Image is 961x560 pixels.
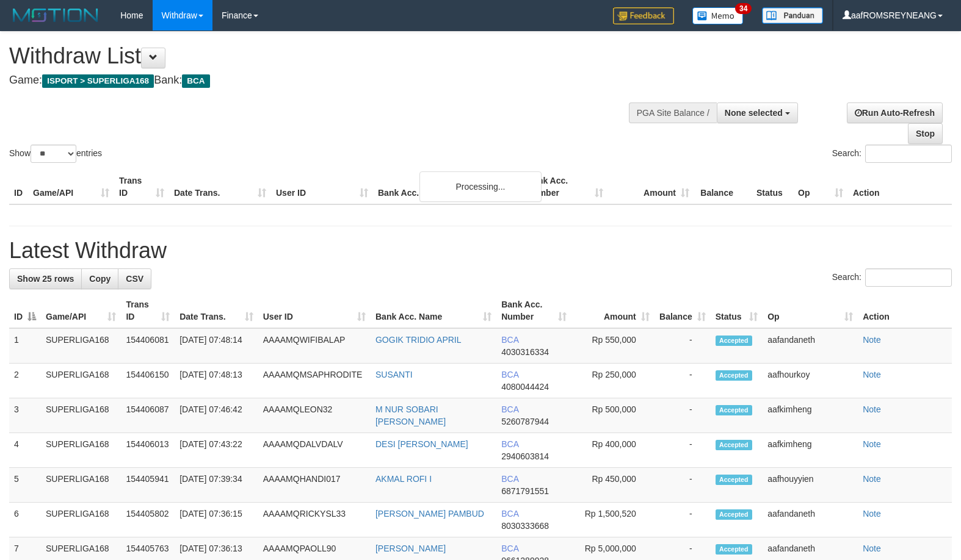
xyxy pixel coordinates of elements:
td: SUPERLIGA168 [41,364,121,398]
span: Show 25 rows [17,274,74,284]
span: 34 [735,3,752,14]
td: [DATE] 07:46:42 [175,398,258,433]
a: M NUR SOBARI [PERSON_NAME] [375,404,446,426]
span: CSV [126,274,143,284]
td: AAAAMQHANDI017 [258,468,371,503]
label: Search: [832,268,952,287]
td: 154406013 [121,433,175,468]
span: BCA [501,509,518,519]
td: 154406081 [121,328,175,364]
td: [DATE] 07:48:14 [175,328,258,364]
a: AKMAL ROFI I [375,474,432,484]
a: Note [863,544,881,553]
td: [DATE] 07:36:15 [175,503,258,537]
td: 6 [9,503,41,537]
span: Copy 5260787944 to clipboard [501,417,549,426]
a: CSV [118,268,151,289]
span: Accepted [716,509,752,520]
td: 154406150 [121,364,175,398]
th: Bank Acc. Name [373,170,522,204]
span: BCA [501,404,518,414]
td: SUPERLIGA168 [41,398,121,433]
a: Note [863,370,881,379]
td: [DATE] 07:48:13 [175,364,258,398]
td: AAAAMQMSAPHRODITE [258,364,371,398]
th: Action [848,170,952,204]
a: Note [863,335,881,345]
td: SUPERLIGA168 [41,468,121,503]
th: Trans ID: activate to sort column ascending [121,293,175,328]
td: aafkimheng [763,433,858,468]
th: ID: activate to sort column descending [9,293,41,328]
span: Copy 8030333668 to clipboard [501,521,549,531]
td: Rp 400,000 [571,433,654,468]
td: 154405802 [121,503,175,537]
img: Button%20Memo.svg [692,7,744,24]
th: Op [793,170,848,204]
td: SUPERLIGA168 [41,328,121,364]
td: - [655,364,711,398]
td: SUPERLIGA168 [41,433,121,468]
select: Showentries [31,145,76,163]
td: - [655,398,711,433]
span: BCA [501,544,518,553]
span: ISPORT > SUPERLIGA168 [42,74,154,88]
div: PGA Site Balance / [629,102,717,123]
th: Bank Acc. Number [522,170,608,204]
td: aafandaneth [763,503,858,537]
a: [PERSON_NAME] [375,544,446,553]
td: AAAAMQLEON32 [258,398,371,433]
label: Show entries [9,145,102,163]
td: Rp 1,500,520 [571,503,654,537]
a: Note [863,439,881,449]
span: BCA [501,439,518,449]
a: Note [863,474,881,484]
td: Rp 250,000 [571,364,654,398]
span: Copy 4030316334 to clipboard [501,347,549,357]
td: 4 [9,433,41,468]
th: Bank Acc. Number: activate to sort column ascending [496,293,571,328]
img: panduan.png [762,7,823,24]
th: Date Trans.: activate to sort column ascending [175,293,258,328]
td: Rp 550,000 [571,328,654,364]
span: BCA [501,335,518,345]
td: 1 [9,328,41,364]
th: Op: activate to sort column ascending [763,293,858,328]
img: MOTION_logo.png [9,6,102,24]
th: Trans ID [114,170,169,204]
th: Game/API [28,170,114,204]
th: Action [858,293,952,328]
td: AAAAMQWIFIBALAP [258,328,371,364]
label: Search: [832,145,952,163]
input: Search: [865,145,952,163]
span: None selected [725,108,783,118]
td: AAAAMQRICKYSL33 [258,503,371,537]
span: Accepted [716,440,752,450]
a: Note [863,404,881,414]
td: AAAAMQDALVDALV [258,433,371,468]
th: Amount: activate to sort column ascending [571,293,654,328]
span: Accepted [716,475,752,485]
td: SUPERLIGA168 [41,503,121,537]
span: Copy [89,274,111,284]
div: Processing... [419,171,542,202]
th: User ID: activate to sort column ascending [258,293,371,328]
td: - [655,433,711,468]
a: Show 25 rows [9,268,82,289]
td: [DATE] 07:39:34 [175,468,258,503]
span: Copy 6871791551 to clipboard [501,486,549,496]
span: BCA [182,74,209,88]
a: SUSANTI [375,370,413,379]
td: 154405941 [121,468,175,503]
span: Accepted [716,405,752,415]
a: [PERSON_NAME] PAMBUD [375,509,484,519]
th: User ID [271,170,373,204]
th: Amount [608,170,694,204]
th: Status: activate to sort column ascending [711,293,763,328]
td: - [655,328,711,364]
td: aafandaneth [763,328,858,364]
td: Rp 500,000 [571,398,654,433]
span: Copy 2940603814 to clipboard [501,451,549,461]
th: Bank Acc. Name: activate to sort column ascending [371,293,496,328]
span: Accepted [716,370,752,381]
